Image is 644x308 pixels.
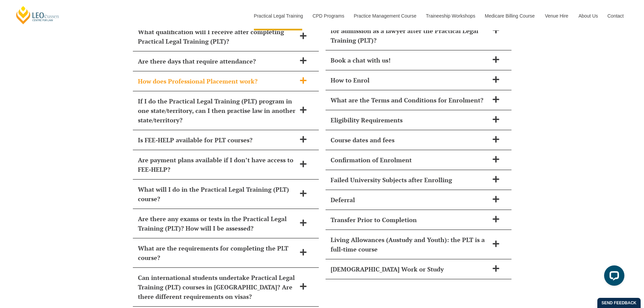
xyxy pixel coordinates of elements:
a: Practical Legal Training [249,1,308,30]
a: About Us [573,1,602,30]
h2: Transfer Prior to Completion [331,215,489,224]
h2: How to Enrol [331,75,489,85]
h2: Course dates and fees [331,135,489,145]
a: Medicare Billing Course [480,1,540,30]
a: [PERSON_NAME] Centre for Law [15,5,60,25]
h2: If I do the Practical Legal Training (PLT) program in one state/territory, can I then practise la... [138,96,296,125]
a: CPD Programs [307,1,349,30]
h2: Will [PERSON_NAME] help me with my application for admission as a lawyer after the Practical Lega... [331,17,489,45]
h2: Living Allowances (Austudy and Youth): the PLT is a full-time course [331,235,489,254]
h2: Book a chat with us! [331,55,489,65]
a: Contact [602,1,629,30]
h2: Deferral [331,195,489,205]
h2: What will I do in the Practical Legal Training (PLT) course? [138,185,296,204]
h2: Are there days that require attendance? [138,56,296,66]
h2: Are there any exams or tests in the Practical Legal Training (PLT)? How will I be assessed? [138,214,296,233]
h2: [DEMOGRAPHIC_DATA] Work or Study [331,264,489,274]
h2: Eligibility Requirements [331,115,489,125]
h2: Can international students undertake Practical Legal Training (PLT) courses in [GEOGRAPHIC_DATA]?... [138,273,296,301]
a: Practice Management Course [349,1,421,30]
h2: What are the Terms and Conditions for Enrolment? [331,95,489,105]
iframe: LiveChat chat widget [599,263,627,291]
h2: What qualification will I receive after completing Practical Legal Training (PLT)? [138,27,296,46]
a: Venue Hire [540,1,573,30]
h2: Failed University Subjects after Enrolling [331,175,489,185]
a: Traineeship Workshops [421,1,480,30]
h2: Are payment plans available if I don’t have access to FEE-HELP? [138,155,296,174]
h2: What are the requirements for completing the PLT course? [138,243,296,262]
h2: Confirmation of Enrolment [331,155,489,165]
h2: Is FEE-HELP available for PLT courses? [138,135,296,145]
h2: How does Professional Placement work? [138,76,296,86]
